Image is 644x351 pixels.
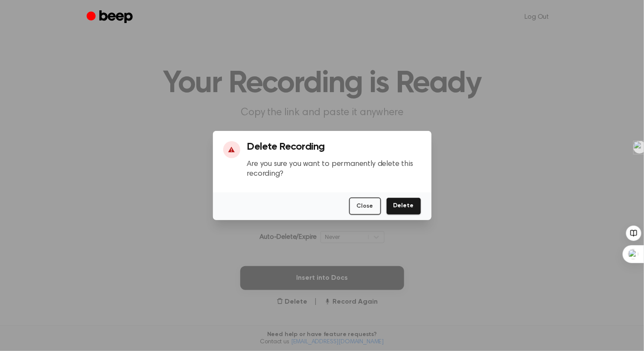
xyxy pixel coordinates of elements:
a: Beep [87,9,135,26]
button: Delete [386,197,421,215]
p: Are you sure you want to permanently delete this recording? [247,160,421,179]
button: Close [349,197,381,215]
div: ⚠ [223,141,240,158]
h3: Delete Recording [247,141,421,153]
a: Log Out [516,7,558,27]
